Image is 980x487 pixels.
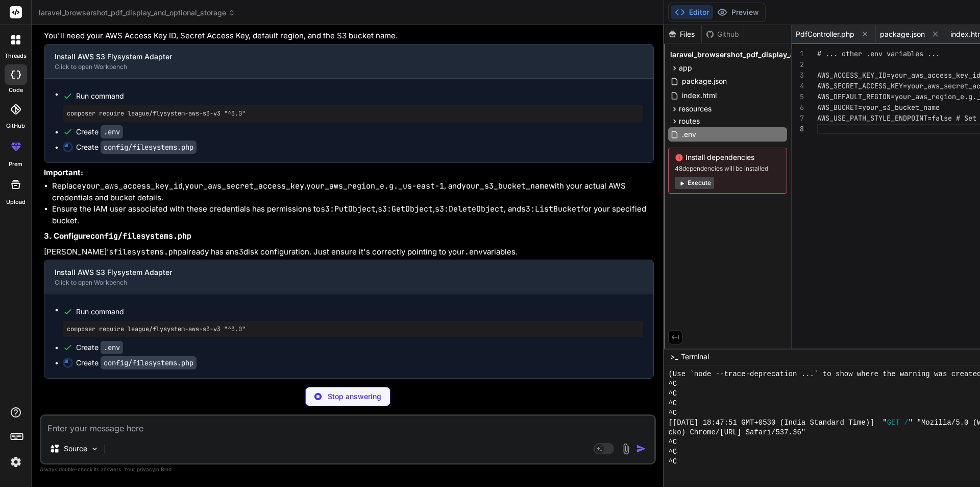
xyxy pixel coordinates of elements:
pre: composer require league/flysystem-aws-s3-v3 "^3.0" [67,109,639,118]
span: AWS_BUCKET=your_s3_bucket_name [817,103,940,112]
div: 4 [792,81,804,91]
span: index.html [681,89,718,102]
p: You'll need your AWS Access Key ID, Secret Access Key, default region, and the S3 bucket name. [44,30,654,42]
span: >_ [670,352,678,362]
div: 2 [792,59,804,70]
span: [[DATE] 18:47:51 GMT+0530 (India Standard Time)] " [668,418,887,428]
code: s3 [234,247,243,257]
code: s3:DeleteObject [435,204,504,214]
div: Files [664,29,701,39]
pre: composer require league/flysystem-aws-s3-v3 "^3.0" [67,325,639,333]
span: ^C [668,399,677,408]
div: Create [76,127,123,137]
code: your_aws_region_e.g._us-east-1 [306,181,444,191]
div: Install AWS S3 Flysystem Adapter [55,52,627,62]
span: ^C [668,379,677,389]
img: attachment [620,443,632,455]
button: Preview [713,5,763,19]
span: routes [679,116,700,126]
span: .env [681,128,697,141]
div: 8 [792,124,804,134]
div: Create [76,358,197,368]
button: Execute [675,177,714,189]
code: your_aws_access_key_id [82,181,183,191]
span: app [679,63,692,73]
span: laravel_browsershot_pdf_display_and_optional_storage [39,8,235,18]
p: Always double-check its answers. Your in Bind [40,465,656,474]
strong: 3. Configure [44,231,191,241]
div: 7 [792,113,804,124]
img: icon [636,444,646,454]
span: ^C [668,457,677,467]
code: .env [101,125,123,138]
span: cko) Chrome/[URL] Safari/537.36" [668,428,805,437]
div: Install AWS S3 Flysystem Adapter [55,267,627,277]
span: 48 dependencies will be installed [675,165,780,173]
code: s3:ListBucket [521,204,581,214]
span: ^C [668,447,677,457]
code: filesystems.php [113,247,182,257]
img: settings [7,453,24,471]
span: Run command [76,307,643,317]
code: config/filesystems.php [101,141,197,154]
button: Install AWS S3 Flysystem AdapterClick to open Workbench [44,44,637,78]
span: ^C [668,389,677,399]
code: your_aws_secret_access_key [185,181,304,191]
code: .env [464,247,483,257]
span: Run command [76,91,643,101]
code: s3:GetObject [378,204,433,214]
label: threads [5,52,27,60]
span: package.json [880,29,925,39]
div: 5 [792,91,804,102]
code: s3:PutObject [321,204,376,214]
div: Click to open Workbench [55,279,627,287]
span: laravel_browsershot_pdf_display_and_optional_storage [670,50,867,60]
button: Editor [671,5,713,19]
div: Click to open Workbench [55,63,627,71]
span: # ... other .env variables ... [817,49,940,58]
span: ^C [668,437,677,447]
code: .env [101,341,123,354]
li: Replace , , , and with your actual AWS credentials and bucket details. [52,180,654,203]
span: privacy [137,466,155,472]
label: prem [9,160,22,169]
div: 6 [792,102,804,113]
code: config/filesystems.php [101,356,197,369]
p: Stop answering [328,391,381,402]
button: Install AWS S3 Flysystem AdapterClick to open Workbench [44,260,637,294]
p: Source [64,444,87,454]
span: PdfController.php [796,29,854,39]
span: GET [887,418,900,428]
code: config/filesystems.php [90,231,191,241]
span: / [904,418,908,428]
label: Upload [6,198,26,206]
strong: Important: [44,168,83,177]
span: package.json [681,75,728,87]
div: Create [76,142,197,152]
div: 1 [792,49,804,59]
span: Terminal [681,352,709,362]
p: [PERSON_NAME]'s already has an disk configuration. Just ensure it's correctly pointing to your va... [44,246,654,258]
div: Github [702,29,744,39]
span: Install dependencies [675,152,780,163]
span: resources [679,104,712,114]
label: GitHub [6,122,25,130]
li: Ensure the IAM user associated with these credentials has permissions to , , , and for your speci... [52,203,654,226]
div: Create [76,342,123,353]
label: code [9,86,23,95]
span: ^C [668,408,677,418]
code: your_s3_bucket_name [461,181,549,191]
img: Pick Models [90,445,99,453]
div: 3 [792,70,804,81]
